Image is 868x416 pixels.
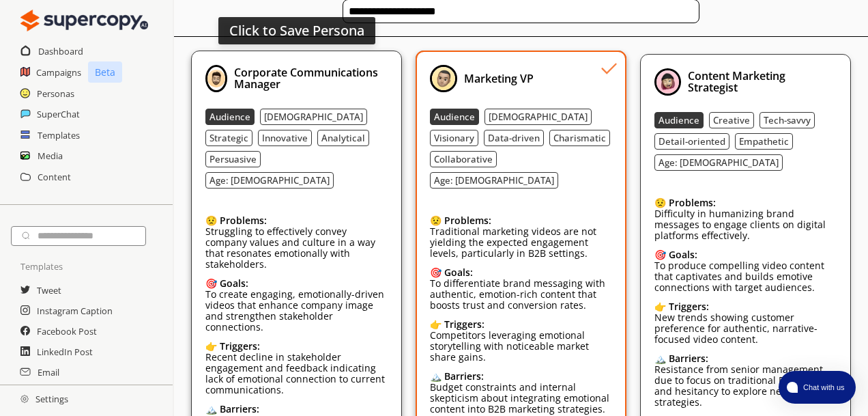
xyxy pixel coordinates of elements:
[20,7,148,34] img: Close
[430,151,497,167] button: Collaborative
[36,62,81,83] a: Campaigns
[430,226,612,259] p: Traditional marketing videos are not yielding the expected engagement levels, particularly in B2B...
[654,260,837,293] p: To produce compelling video content that captivates and builds emotive connections with target au...
[430,319,612,330] div: 👉
[654,154,783,171] button: Age: [DEMOGRAPHIC_DATA]
[464,71,534,86] b: Marketing VP
[430,65,457,92] img: Profile Picture
[659,114,699,126] b: Audience
[484,130,544,146] button: Data-driven
[654,312,837,345] p: New trends showing customer preference for authentic, narrative-focused video content.
[220,214,267,227] b: Problems:
[484,109,592,125] button: [DEMOGRAPHIC_DATA]
[38,41,83,61] a: Dashboard
[688,68,785,95] b: Content Marketing Strategist
[709,112,754,128] button: Creative
[205,65,227,92] img: Profile Picture
[430,215,612,226] div: 😟
[764,114,811,126] b: Tech-savvy
[434,174,554,186] b: Age: [DEMOGRAPHIC_DATA]
[669,196,716,209] b: Problems:
[205,172,334,189] button: Age: [DEMOGRAPHIC_DATA]
[654,68,682,96] img: Profile Picture
[209,111,250,123] b: Audience
[430,267,612,278] div: 🎯
[317,130,369,146] button: Analytical
[37,301,113,321] a: Instagram Caption
[434,132,474,144] b: Visionary
[38,125,80,145] a: Templates
[220,277,248,290] b: Goals:
[205,215,388,226] div: 😟
[654,197,837,208] div: 😟
[669,248,697,261] b: Goals:
[444,266,473,279] b: Goals:
[38,145,63,166] a: Media
[220,339,260,352] b: Triggers:
[258,130,312,146] button: Innovative
[205,278,388,289] div: 🎯
[38,167,71,187] a: Content
[759,112,815,128] button: Tech-savvy
[37,383,75,403] a: Blog Post
[434,111,475,123] b: Audience
[444,214,491,227] b: Problems:
[38,362,59,383] a: Email
[659,135,725,148] b: Detail-oriented
[669,352,708,365] b: Barriers:
[88,61,122,83] p: Beta
[234,65,378,92] b: Corporate Communications Manager
[37,321,97,342] a: Facebook Post
[205,130,252,146] button: Strategic
[430,109,479,125] button: Audience
[654,133,729,150] button: Detail-oriented
[488,132,540,144] b: Data-driven
[205,289,388,333] p: To create engaging, emotionally-driven videos that enhance company image and strengthen stakehold...
[37,342,93,362] a: LinkedIn Post
[654,353,837,364] div: 🏔️
[654,208,837,241] p: Difficulty in humanizing brand messages to engage clients on digital platforms effectively.
[553,132,606,144] b: Charismatic
[430,172,558,189] button: Age: [DEMOGRAPHIC_DATA]
[654,364,837,408] p: Resistance from senior management due to focus on traditional ROI metrics and hesitancy to explor...
[20,395,29,403] img: Close
[549,130,610,146] button: Charismatic
[430,330,612,363] p: Competitors leveraging emotional storytelling with noticeable market share gains.
[37,104,80,124] a: SuperChat
[654,112,704,128] button: Audience
[444,318,484,331] b: Triggers:
[37,280,61,301] a: Tweet
[205,109,255,125] button: Audience
[430,278,612,311] p: To differentiate brand messaging with authentic, emotion-rich content that boosts trust and conve...
[669,300,709,313] b: Triggers:
[205,341,388,352] div: 👉
[205,151,261,167] button: Persuasive
[659,156,779,169] b: Age: [DEMOGRAPHIC_DATA]
[654,249,837,260] div: 🎯
[430,371,612,382] div: 🏔️
[37,83,74,104] a: Personas
[654,301,837,312] div: 👉
[713,114,750,126] b: Creative
[264,111,363,123] b: [DEMOGRAPHIC_DATA]
[735,133,793,150] button: Empathetic
[430,382,612,415] p: Budget constraints and internal skepticism about integrating emotional content into B2B marketing...
[209,153,257,165] b: Persuasive
[434,153,493,165] b: Collaborative
[205,352,388,396] p: Recent decline in stakeholder engagement and feedback indicating lack of emotional connection to ...
[779,371,856,404] button: atlas-launcher
[739,135,789,148] b: Empathetic
[444,370,484,383] b: Barriers:
[430,130,478,146] button: Visionary
[260,109,367,125] button: [DEMOGRAPHIC_DATA]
